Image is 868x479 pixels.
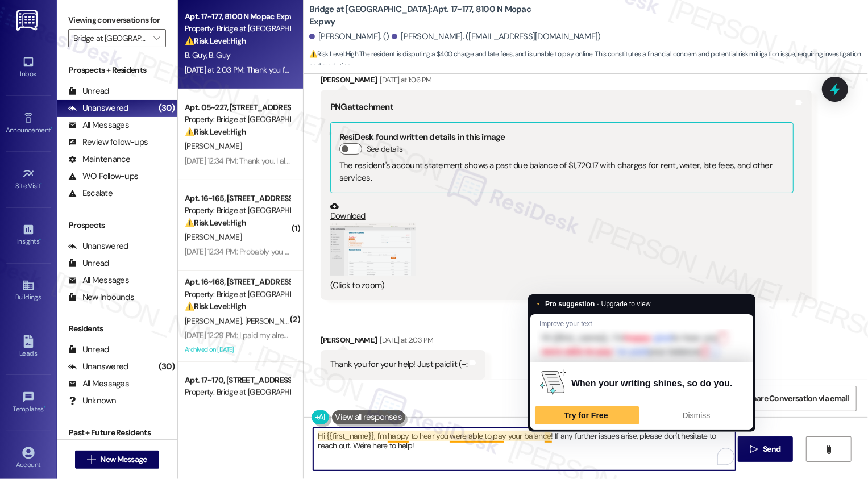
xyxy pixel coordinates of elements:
[185,102,290,114] div: Apt. 05~227, [STREET_ADDRESS]
[185,232,242,242] span: [PERSON_NAME]
[68,291,134,303] div: New Inbounds
[68,102,128,114] div: Unanswered
[100,453,147,465] span: New Message
[824,445,833,454] i: 
[185,247,458,257] div: [DATE] 12:34 PM: Probably you misplaced the check. My wife handed to you [DATE].
[6,276,51,306] a: Buildings
[185,276,290,288] div: Apt. 16~168, [STREET_ADDRESS]
[377,74,431,86] div: [DATE] at 1:06 PM
[185,114,290,126] div: Property: Bridge at [GEOGRAPHIC_DATA]
[68,11,166,29] label: Viewing conversations for
[185,65,373,75] div: [DATE] at 2:03 PM: Thank you for your help! Just paid it (-:
[68,344,109,356] div: Unread
[321,334,485,350] div: [PERSON_NAME]
[68,257,109,269] div: Unread
[185,386,290,398] div: Property: Bridge at [GEOGRAPHIC_DATA]
[330,280,794,291] div: (Click to zoom)
[153,34,160,43] i: 
[185,50,209,60] span: B. Guy
[750,445,758,454] i: 
[309,31,389,43] div: [PERSON_NAME]. ()
[738,436,793,462] button: Send
[68,240,128,252] div: Unanswered
[321,380,485,396] div: Tagged as:
[68,85,109,97] div: Unread
[44,403,45,411] span: •
[330,101,393,113] b: PNG attachment
[244,316,301,326] span: [PERSON_NAME]
[185,330,543,340] div: [DATE] 12:29 PM: I paid my already checked your records or talk to [PERSON_NAME], he wrote out th...
[156,99,177,117] div: (30)
[185,218,246,228] strong: ⚠️ Risk Level: High
[68,136,148,148] div: Review follow-ups
[339,160,784,184] div: The resident's account statement shows a past due balance of $1,720.17 with charges for rent, wat...
[57,323,177,335] div: Residents
[313,428,736,470] textarea: To enrich screen reader interactions, please activate Accessibility in Grammarly extension settings
[6,332,51,363] a: Leads
[68,119,129,131] div: All Messages
[39,236,41,244] span: •
[392,31,601,43] div: [PERSON_NAME]. ([EMAIL_ADDRESS][DOMAIN_NAME])
[330,223,416,276] button: Zoom image
[185,36,246,46] strong: ⚠️ Risk Level: High
[330,359,467,370] div: Thank you for your help! Just paid it (-:
[6,443,51,474] a: Account
[68,274,129,286] div: All Messages
[185,205,290,216] div: Property: Bridge at [GEOGRAPHIC_DATA]
[57,64,177,76] div: Prospects + Residents
[339,131,505,143] b: ResiDesk found written details in this image
[6,52,51,83] a: Inbox
[68,170,138,182] div: WO Follow-ups
[185,127,246,137] strong: ⚠️ Risk Level: High
[68,378,129,390] div: All Messages
[377,334,433,346] div: [DATE] at 2:03 PM
[185,141,242,151] span: [PERSON_NAME]
[68,395,117,407] div: Unknown
[209,50,230,60] span: B. Guy
[87,455,95,464] i: 
[309,3,537,28] b: Bridge at [GEOGRAPHIC_DATA]: Apt. 17~177, 8100 N Mopac Expwy
[185,316,245,326] span: [PERSON_NAME]
[75,451,159,469] button: New Message
[748,393,849,405] span: Share Conversation via email
[185,11,290,23] div: Apt. 17~177, 8100 N Mopac Expwy
[330,202,794,222] a: Download
[6,164,51,195] a: Site Visit •
[185,193,290,205] div: Apt. 16~165, [STREET_ADDRESS]
[68,361,128,373] div: Unanswered
[6,220,51,251] a: Insights •
[156,358,177,376] div: (30)
[57,219,177,231] div: Prospects
[51,124,52,132] span: •
[41,180,43,188] span: •
[184,343,291,357] div: Archived on [DATE]
[57,427,177,439] div: Past + Future Residents
[16,10,40,31] img: ResiDesk Logo
[68,153,131,165] div: Maintenance
[321,74,812,90] div: [PERSON_NAME]
[185,23,290,35] div: Property: Bridge at [GEOGRAPHIC_DATA]
[367,143,402,155] label: See details
[741,386,857,411] button: Share Conversation via email
[185,289,290,301] div: Property: Bridge at [GEOGRAPHIC_DATA]
[763,443,780,455] span: Send
[68,188,113,199] div: Escalate
[185,374,290,386] div: Apt. 17~170, [STREET_ADDRESS]
[309,49,358,59] strong: ⚠️ Risk Level: High
[6,388,51,418] a: Templates •
[309,48,868,73] span: : The resident is disputing a $400 charge and late fees, and is unable to pay online. This consti...
[185,301,246,311] strong: ⚠️ Risk Level: High
[73,29,148,47] input: All communities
